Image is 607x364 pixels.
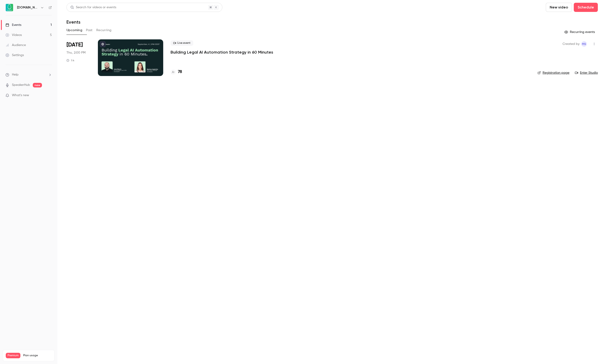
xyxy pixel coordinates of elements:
button: Schedule [574,3,598,12]
span: What's new [12,93,29,98]
a: Building Legal AI Automation Strategy in 60 Minutes [171,49,273,55]
span: Help [12,72,19,77]
button: Recurring events [562,28,598,36]
img: Avokaado.io [6,4,13,11]
h6: [DOMAIN_NAME] [17,5,39,10]
button: Past [86,27,93,34]
span: Plan usage [23,354,52,357]
div: 1 h [66,59,74,62]
div: Videos [6,33,22,37]
span: MS [582,41,586,47]
div: Search for videos or events [70,5,116,10]
span: Live event [171,40,193,46]
button: New video [546,3,572,12]
div: Audience [6,43,26,47]
span: Marie Skachko [581,41,587,47]
span: new [33,83,42,87]
div: Sep 4 Thu, 2:00 PM (Europe/Tallinn) [66,39,91,76]
h4: 78 [178,69,182,75]
span: Premium [6,353,20,358]
div: Events [6,23,21,27]
div: Settings [6,53,24,57]
a: Enter Studio [575,71,598,75]
a: SpeakerHub [12,83,30,87]
span: Created by [563,41,579,47]
a: Registration page [538,71,569,75]
button: Upcoming [66,27,82,34]
span: [DATE] [66,41,83,49]
span: Thu, 2:00 PM [66,50,86,55]
li: help-dropdown-opener [6,72,52,77]
button: Recurring [96,27,112,34]
h1: Events [66,19,80,25]
a: 78 [171,69,182,75]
